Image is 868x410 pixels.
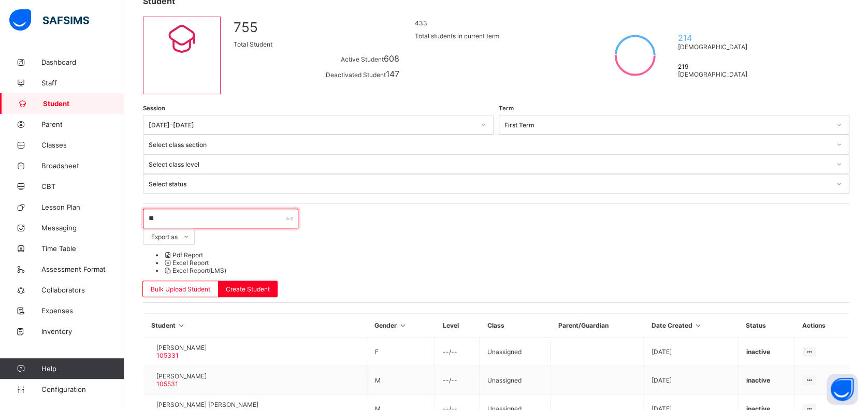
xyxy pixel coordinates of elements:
[41,327,124,335] span: Inventory
[504,121,830,129] div: First Term
[435,338,479,366] td: --/--
[384,53,399,64] span: 608
[326,71,386,79] span: Deactivated Student
[480,338,551,366] td: Unassigned
[551,314,644,338] th: Parent/Guardian
[367,314,435,338] th: Gender
[164,267,849,274] li: dropdown-list-item-null-2
[738,314,794,338] th: Status
[164,259,849,267] li: dropdown-list-item-null-1
[177,321,186,329] i: Sort in Ascending Order
[234,19,399,35] span: 755
[41,58,124,66] span: Dashboard
[480,314,551,338] th: Class
[41,79,124,87] span: Staff
[41,203,124,211] span: Lesson Plan
[677,63,751,70] span: 219
[149,121,474,129] div: [DATE]-[DATE]
[156,401,258,408] span: [PERSON_NAME] [PERSON_NAME]
[41,224,124,232] span: Messaging
[143,105,165,112] span: Session
[398,321,407,329] i: Sort in Ascending Order
[41,385,124,393] span: Configuration
[415,19,581,27] span: 433
[499,105,514,112] span: Term
[226,285,270,293] span: Create Student
[41,120,124,128] span: Parent
[480,366,551,394] td: Unassigned
[149,180,830,188] div: Select status
[677,43,751,51] span: [DEMOGRAPHIC_DATA]
[231,38,402,51] div: Total Student
[41,306,124,315] span: Expenses
[151,233,178,241] span: Export as
[644,338,738,366] td: [DATE]
[156,372,207,380] span: [PERSON_NAME]
[143,314,367,338] th: Student
[41,244,124,253] span: Time Table
[677,70,751,78] span: [DEMOGRAPHIC_DATA]
[677,33,751,43] span: 214
[644,314,738,338] th: Date Created
[386,69,399,79] span: 147
[41,141,124,149] span: Classes
[149,141,830,149] div: Select class section
[156,380,178,388] span: 105531
[694,321,703,329] i: Sort in Ascending Order
[149,160,830,168] div: Select class level
[41,162,124,170] span: Broadsheet
[367,366,435,394] td: M
[156,352,179,359] span: 105331
[435,314,479,338] th: Level
[367,338,435,366] td: F
[41,364,124,373] span: Help
[151,285,210,293] span: Bulk Upload Student
[746,348,770,356] span: inactive
[746,376,770,384] span: inactive
[415,32,581,40] span: Total students in current term
[9,9,89,31] img: safsims
[41,265,124,273] span: Assessment Format
[794,314,849,338] th: Actions
[341,55,384,63] span: Active Student
[43,99,124,108] span: Student
[156,344,207,352] span: [PERSON_NAME]
[164,251,849,259] li: dropdown-list-item-null-0
[41,182,124,191] span: CBT
[435,366,479,394] td: --/--
[644,366,738,394] td: [DATE]
[827,374,858,405] button: Open asap
[41,286,124,294] span: Collaborators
